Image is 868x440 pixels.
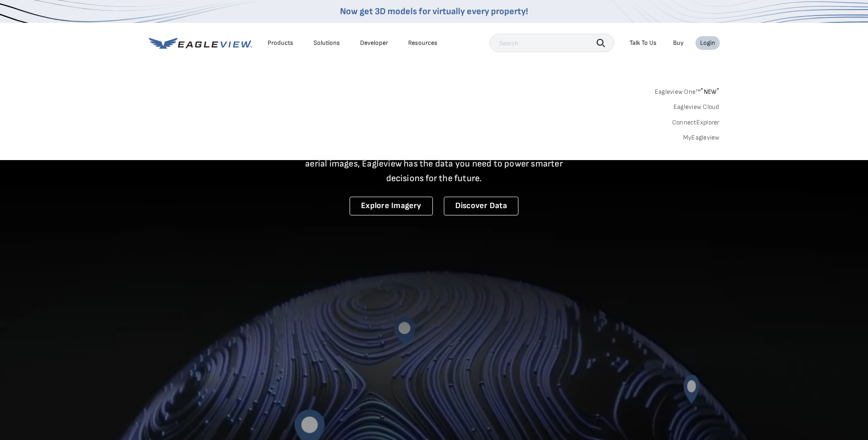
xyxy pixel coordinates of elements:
[444,197,518,215] a: Discover Data
[408,39,437,47] div: Resources
[490,34,614,52] input: Search
[673,39,684,47] a: Buy
[350,197,433,215] a: Explore Imagery
[683,134,720,142] a: MyEagleview
[701,88,719,96] span: NEW
[655,85,720,96] a: Eagleview One™*NEW*
[268,39,293,47] div: Products
[700,39,715,47] div: Login
[630,39,657,47] div: Talk To Us
[672,118,720,127] a: ConnectExplorer
[360,39,388,47] a: Developer
[674,103,720,111] a: Eagleview Cloud
[294,142,574,186] p: A new era starts here. Built on more than 3.5 billion high-resolution aerial images, Eagleview ha...
[313,39,340,47] div: Solutions
[340,6,528,17] a: Now get 3D models for virtually every property!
